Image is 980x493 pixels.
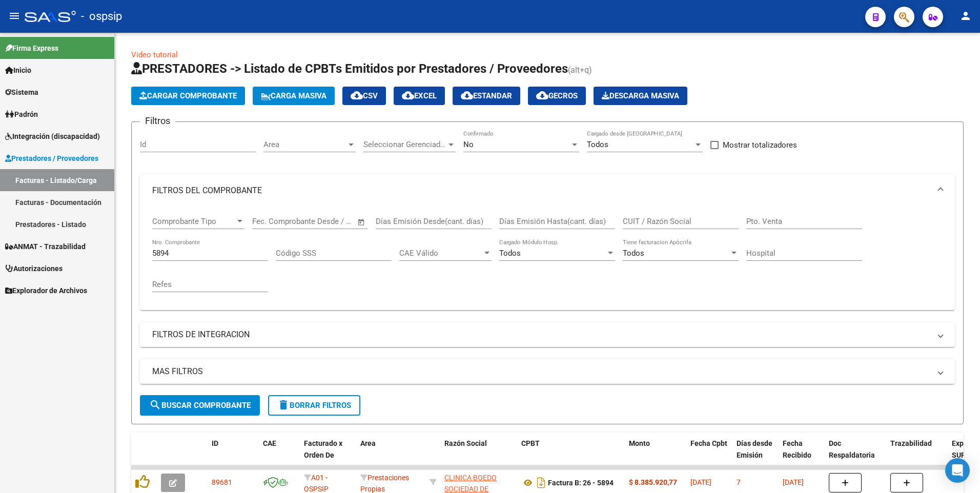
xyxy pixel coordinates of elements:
button: Cargar Comprobante [131,87,245,105]
span: [DATE] [690,478,711,486]
span: Todos [499,249,521,258]
span: Inicio [5,65,31,76]
span: Fecha Cpbt [690,439,727,447]
mat-expansion-panel-header: FILTROS DE INTEGRACION [140,322,955,347]
span: Gecros [536,91,578,100]
datatable-header-cell: Facturado x Orden De [300,433,356,478]
span: CAE [263,439,276,447]
mat-icon: person [959,10,972,22]
span: Borrar Filtros [277,401,351,410]
span: (alt+q) [568,65,592,75]
mat-icon: cloud_download [536,89,548,101]
button: EXCEL [394,87,445,105]
mat-icon: search [149,399,161,411]
span: Razón Social [444,439,487,447]
span: Descarga Masiva [602,91,679,100]
mat-icon: menu [8,10,21,22]
input: Fecha inicio [252,217,294,226]
datatable-header-cell: Razón Social [440,433,517,478]
button: Gecros [528,87,586,105]
span: - ospsip [81,5,122,28]
span: Cargar Comprobante [139,91,237,100]
span: Area [360,439,376,447]
span: Días desde Emisión [737,439,772,459]
span: 7 [737,478,741,486]
strong: Factura B: 26 - 5894 [548,479,614,487]
datatable-header-cell: Trazabilidad [886,433,948,478]
datatable-header-cell: Fecha Recibido [779,433,825,478]
datatable-header-cell: CAE [259,433,300,478]
mat-panel-title: MAS FILTROS [152,366,930,377]
span: No [463,140,474,149]
span: Firma Express [5,43,58,54]
span: Area [263,140,346,149]
span: CAE Válido [399,249,482,258]
datatable-header-cell: ID [208,433,259,478]
span: Estandar [461,91,512,100]
input: Fecha fin [303,217,353,226]
span: Facturado x Orden De [304,439,342,459]
mat-icon: cloud_download [461,89,473,101]
i: Descargar documento [535,475,548,491]
h3: Filtros [140,114,175,128]
button: Descarga Masiva [594,87,687,105]
button: Borrar Filtros [268,395,360,416]
span: Todos [623,249,644,258]
datatable-header-cell: Doc Respaldatoria [825,433,886,478]
app-download-masive: Descarga masiva de comprobantes (adjuntos) [594,87,687,105]
button: Buscar Comprobante [140,395,260,416]
span: Prestadores / Proveedores [5,153,98,164]
datatable-header-cell: Area [356,433,425,478]
span: Todos [587,140,608,149]
span: 89681 [212,478,232,486]
button: Open calendar [356,216,367,228]
button: CSV [342,87,386,105]
span: Carga Masiva [261,91,326,100]
mat-expansion-panel-header: MAS FILTROS [140,359,955,384]
mat-icon: delete [277,399,290,411]
datatable-header-cell: CPBT [517,433,625,478]
div: Open Intercom Messenger [945,458,970,483]
span: CSV [351,91,378,100]
mat-panel-title: FILTROS DE INTEGRACION [152,329,930,340]
span: Integración (discapacidad) [5,131,100,142]
datatable-header-cell: Fecha Cpbt [686,433,732,478]
span: Sistema [5,87,38,98]
span: Mostrar totalizadores [723,139,797,151]
span: ID [212,439,218,447]
span: Comprobante Tipo [152,217,235,226]
mat-icon: cloud_download [402,89,414,101]
mat-panel-title: FILTROS DEL COMPROBANTE [152,185,930,196]
span: Padrón [5,109,38,120]
div: FILTROS DEL COMPROBANTE [140,207,955,310]
span: [DATE] [783,478,804,486]
span: CPBT [521,439,540,447]
span: Seleccionar Gerenciador [363,140,446,149]
span: Buscar Comprobante [149,401,251,410]
span: Monto [629,439,650,447]
a: Video tutorial [131,50,178,59]
button: Carga Masiva [253,87,335,105]
strong: $ 8.385.920,77 [629,478,677,486]
span: ANMAT - Trazabilidad [5,241,86,252]
span: Autorizaciones [5,263,63,274]
span: Explorador de Archivos [5,285,87,296]
span: Fecha Recibido [783,439,811,459]
span: PRESTADORES -> Listado de CPBTs Emitidos por Prestadores / Proveedores [131,61,568,76]
span: Doc Respaldatoria [829,439,875,459]
mat-expansion-panel-header: FILTROS DEL COMPROBANTE [140,174,955,207]
span: Trazabilidad [890,439,932,447]
datatable-header-cell: Monto [625,433,686,478]
button: Estandar [453,87,520,105]
mat-icon: cloud_download [351,89,363,101]
span: EXCEL [402,91,437,100]
datatable-header-cell: Días desde Emisión [732,433,779,478]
